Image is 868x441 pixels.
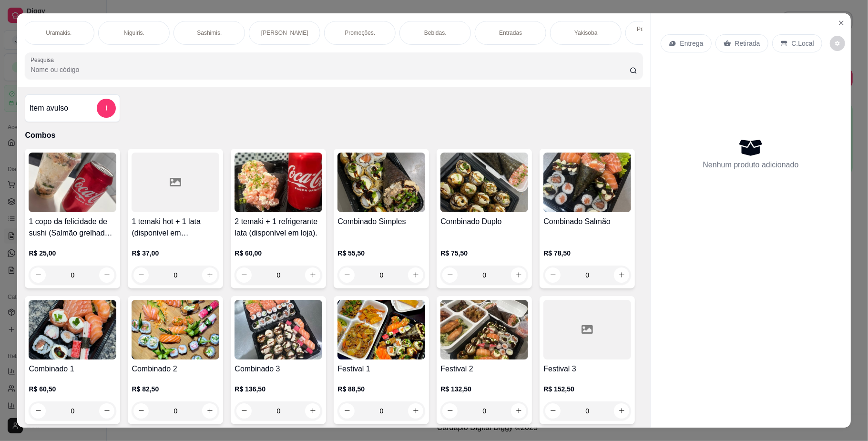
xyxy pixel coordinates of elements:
[29,300,116,359] img: product-image
[235,216,322,239] h4: 2 temaki + 1 refrigerante lata (disponível em loja).
[440,384,528,394] p: R$ 132,50
[337,384,425,394] p: R$ 88,50
[543,216,631,227] h4: Combinado Salmão
[132,248,219,258] p: R$ 37,00
[543,248,631,258] p: R$ 78,50
[792,39,814,48] p: C.Local
[735,39,760,48] p: Retirada
[46,29,71,37] p: Uramakis.
[235,153,322,212] img: product-image
[31,56,57,64] label: Pesquisa
[25,130,643,141] p: Combos
[97,99,116,118] button: add-separate-item
[633,25,689,41] p: Pratos Quentes De Camarão
[337,216,425,227] h4: Combinado Simples
[202,403,217,419] button: increase-product-quantity
[235,363,322,375] h4: Combinado 3
[29,363,116,375] h4: Combinado 1
[132,384,219,394] p: R$ 82,50
[337,300,425,359] img: product-image
[235,384,322,394] p: R$ 136,50
[543,384,631,394] p: R$ 152,50
[440,300,528,359] img: product-image
[337,248,425,258] p: R$ 55,50
[132,300,219,359] img: product-image
[680,39,704,48] p: Entrega
[132,363,219,375] h4: Combinado 2
[543,153,631,212] img: product-image
[236,403,252,419] button: decrease-product-quantity
[424,29,447,37] p: Bebidas.
[31,403,46,419] button: decrease-product-quantity
[124,29,144,37] p: Niguiris.
[31,267,46,283] button: decrease-product-quantity
[132,216,219,239] h4: 1 temaki hot + 1 lata (disponivel em [GEOGRAPHIC_DATA])
[440,153,528,212] img: product-image
[29,103,68,114] h4: Item avulso
[830,36,845,51] button: decrease-product-quantity
[499,29,522,37] p: Entradas
[337,363,425,375] h4: Festival 1
[99,267,114,283] button: increase-product-quantity
[202,267,217,283] button: increase-product-quantity
[29,384,116,394] p: R$ 60,50
[543,363,631,375] h4: Festival 3
[133,403,149,419] button: decrease-product-quantity
[31,65,629,74] input: Pesquisa
[99,403,114,419] button: increase-product-quantity
[261,29,308,37] p: [PERSON_NAME]
[574,29,597,37] p: Yakisoba
[345,29,375,37] p: Promoções.
[235,248,322,258] p: R$ 60,00
[29,248,116,258] p: R$ 25,00
[29,153,116,212] img: product-image
[235,300,322,359] img: product-image
[703,159,799,171] p: Nenhum produto adicionado
[133,267,149,283] button: decrease-product-quantity
[29,216,116,239] h4: 1 copo da felicidade de sushi (Salmão grelhado) 200ml + 1 lata (disponivel em [GEOGRAPHIC_DATA])
[305,403,320,419] button: increase-product-quantity
[440,216,528,227] h4: Combinado Duplo
[197,29,222,37] p: Sashimis.
[440,248,528,258] p: R$ 75,50
[834,15,849,31] button: Close
[440,363,528,375] h4: Festival 2
[337,153,425,212] img: product-image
